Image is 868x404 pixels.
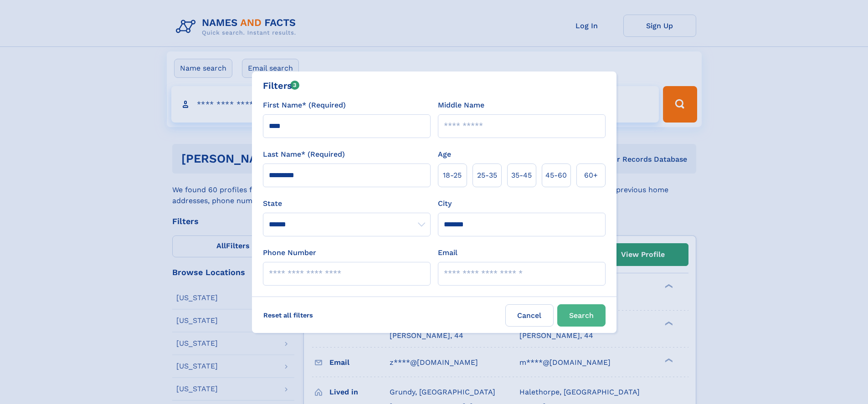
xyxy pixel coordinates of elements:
span: 18‑25 [443,170,462,181]
label: State [263,198,431,209]
span: 60+ [584,170,598,181]
span: 45‑60 [545,170,567,181]
button: Search [557,304,606,327]
label: Last Name* (Required) [263,149,345,160]
label: Age [438,149,451,160]
label: Email [438,247,457,258]
label: Middle Name [438,100,484,111]
label: Phone Number [263,247,316,258]
label: Cancel [505,304,554,327]
span: 35‑45 [511,170,532,181]
label: Reset all filters [257,304,319,326]
div: Filters [263,79,300,92]
span: 25‑35 [477,170,497,181]
label: First Name* (Required) [263,100,346,111]
label: City [438,198,452,209]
